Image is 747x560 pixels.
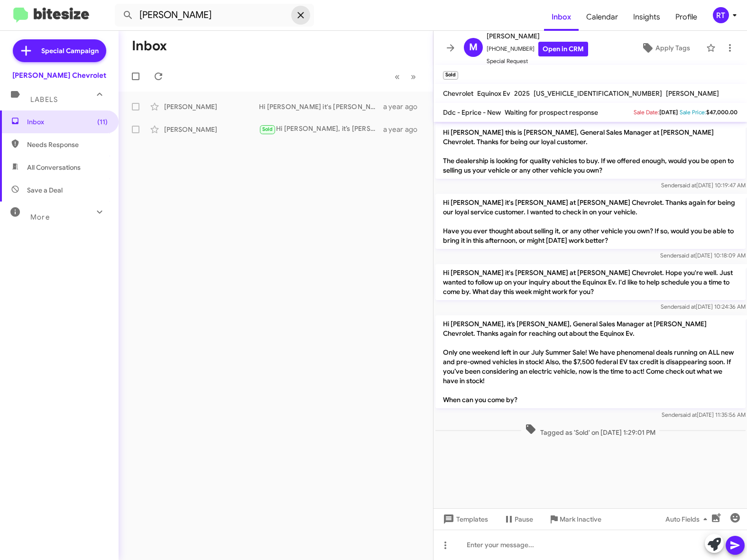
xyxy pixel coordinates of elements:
span: Sale Date: [634,109,659,116]
span: Pause [515,511,533,528]
span: All Conversations [27,163,81,172]
span: [PHONE_NUMBER] [487,42,588,56]
a: Insights [626,3,668,31]
span: Sender [DATE] 10:18:09 AM [660,252,745,259]
small: Sold [443,71,458,80]
span: Ddc - Eprice - New [443,108,501,117]
span: [DATE] [659,109,678,116]
a: Calendar [579,3,626,31]
span: said at [679,303,695,310]
div: a year ago [383,102,425,111]
input: Search [115,4,314,27]
span: said at [679,182,696,189]
span: « [395,71,400,83]
span: 2025 [514,89,530,98]
span: (11) [97,117,108,127]
span: Special Request [487,56,588,66]
button: Next [405,67,422,86]
span: [PERSON_NAME] [487,30,588,42]
span: Sender [DATE] 10:24:36 AM [660,303,745,310]
span: Equinox Ev [477,89,510,98]
span: Sender [DATE] 11:35:56 AM [661,411,745,418]
span: said at [680,411,696,418]
span: [PERSON_NAME] [666,89,719,98]
span: Sold [262,126,273,132]
span: Templates [441,511,488,528]
span: Waiting for prospect response [505,108,598,117]
span: $47,000.00 [706,109,738,116]
button: Mark Inactive [541,511,609,528]
span: Mark Inactive [560,511,601,528]
h1: Inbox [132,38,167,54]
span: » [411,71,416,83]
div: Hi [PERSON_NAME] it's [PERSON_NAME] at [PERSON_NAME] Chevrolet I just wanted to thank you for you... [259,102,383,111]
div: [PERSON_NAME] Chevrolet [12,71,106,80]
button: Auto Fields [658,511,719,528]
button: Templates [433,511,496,528]
span: Tagged as 'Sold' on [DATE] 1:29:01 PM [521,423,659,437]
span: Auto Fields [665,511,711,528]
p: Hi [PERSON_NAME] this is [PERSON_NAME], General Sales Manager at [PERSON_NAME] Chevrolet. Thanks ... [435,124,746,179]
div: [PERSON_NAME] [164,102,259,111]
span: Sale Price: [680,109,706,116]
button: Pause [496,511,541,528]
button: RT [705,7,737,23]
p: Hi [PERSON_NAME] it's [PERSON_NAME] at [PERSON_NAME] Chevrolet. Hope you're well. Just wanted to ... [435,264,746,300]
span: Needs Response [27,140,108,149]
button: Apply Tags [629,39,701,56]
button: Previous [389,67,406,86]
span: Save a Deal [27,185,63,195]
span: [US_VEHICLE_IDENTIFICATION_NUMBER] [534,89,662,98]
span: said at [678,252,695,259]
p: Hi [PERSON_NAME], it’s [PERSON_NAME], General Sales Manager at [PERSON_NAME] Chevrolet. Thanks ag... [435,315,746,408]
div: Hi [PERSON_NAME], it’s [PERSON_NAME], General Sales Manager at [PERSON_NAME] Chevrolet. Thanks ag... [259,124,383,135]
span: Special Campaign [41,46,99,55]
span: M [469,40,478,55]
a: Open in CRM [538,42,588,56]
div: [PERSON_NAME] [164,125,259,134]
div: a year ago [383,125,425,134]
span: Inbox [27,117,108,127]
span: Labels [30,95,58,104]
a: Special Campaign [13,39,106,62]
a: Profile [668,3,705,31]
span: Chevrolet [443,89,473,98]
nav: Page navigation example [389,67,422,86]
span: Apply Tags [655,39,690,56]
div: RT [713,7,729,23]
span: Sender [DATE] 10:19:47 AM [661,182,745,189]
a: Inbox [544,3,579,31]
p: Hi [PERSON_NAME] it's [PERSON_NAME] at [PERSON_NAME] Chevrolet. Thanks again for being our loyal ... [435,194,746,249]
span: More [30,213,50,221]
